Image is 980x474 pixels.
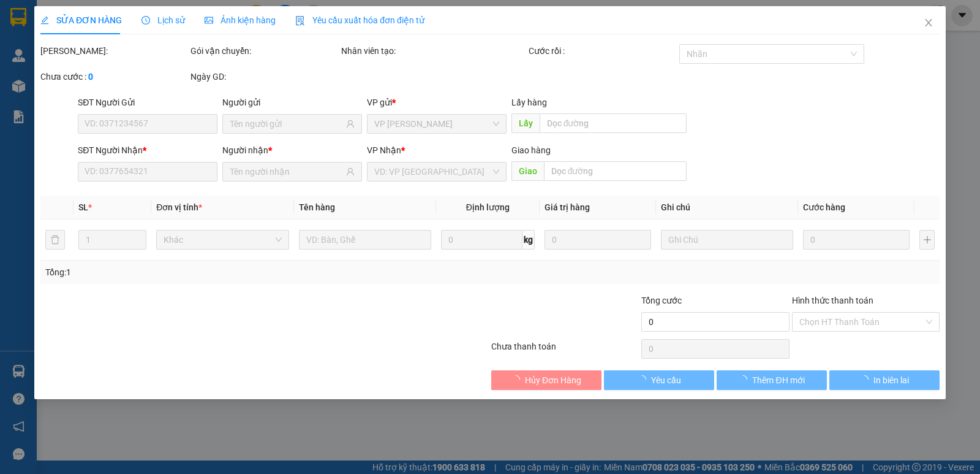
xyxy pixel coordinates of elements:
div: SĐT Người Gửi [78,96,217,109]
div: Cước rồi : [529,44,676,58]
span: user [346,167,355,176]
div: Chưa cước : [40,70,188,83]
div: Nhân viên tạo: [341,44,527,58]
span: VP MỘC CHÂU [374,115,499,133]
span: Đơn vị tính [156,202,202,212]
div: Gói vận chuyển: [190,44,338,58]
span: SỬA ĐƠN HÀNG [40,15,122,25]
button: Close [911,6,946,40]
div: Chưa thanh toán [490,340,640,361]
span: Khác [164,231,281,249]
span: Tên hàng [299,202,335,212]
b: 0 [88,72,93,82]
span: Lịch sử [141,15,185,25]
button: plus [919,230,935,250]
button: Hủy Đơn Hàng [491,370,601,390]
span: Lấy [511,113,540,133]
span: Giao hàng [511,145,551,155]
span: Giao [511,161,544,181]
span: VP Nhận [367,145,401,155]
button: In biên lai [829,370,940,390]
div: Ngày GD: [190,70,338,83]
span: edit [40,16,49,25]
span: Thêm ĐH mới [752,373,804,387]
label: Hình thức thanh toán [792,296,873,305]
img: icon [295,16,305,26]
input: 0 [803,230,910,250]
button: Thêm ĐH mới [717,370,827,390]
input: Tên người gửi [230,117,344,131]
div: [PERSON_NAME]: [40,44,188,58]
div: Người nhận [222,143,362,157]
span: Định lượng [466,202,510,212]
input: VD: Bàn, Ghế [299,230,431,250]
span: Giá trị hàng [545,202,590,212]
span: loading [739,375,752,384]
input: Dọc đường [540,113,687,133]
div: VP gửi [367,96,507,109]
span: user [346,120,355,128]
th: Ghi chú [656,196,798,220]
span: picture [205,16,213,25]
span: close [924,18,933,28]
button: delete [45,230,65,250]
input: Dọc đường [544,161,687,181]
div: Tổng: 1 [45,266,379,279]
span: Tổng cước [641,296,682,305]
span: loading [511,375,525,384]
input: Ghi Chú [661,230,793,250]
span: loading [860,375,873,384]
span: clock-circle [141,16,150,25]
span: Hủy Đơn Hàng [525,373,581,387]
input: 0 [545,230,651,250]
span: loading [638,375,651,384]
button: Yêu cầu [604,370,714,390]
div: SĐT Người Nhận [78,143,217,157]
span: SL [78,202,88,212]
span: kg [522,230,535,250]
span: Yêu cầu [651,373,681,387]
span: Ảnh kiện hàng [205,15,276,25]
span: Lấy hàng [511,97,547,107]
span: Cước hàng [803,202,845,212]
input: Tên người nhận [230,165,344,178]
span: In biên lai [873,373,909,387]
span: Yêu cầu xuất hóa đơn điện tử [295,15,424,25]
div: Người gửi [222,96,362,109]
